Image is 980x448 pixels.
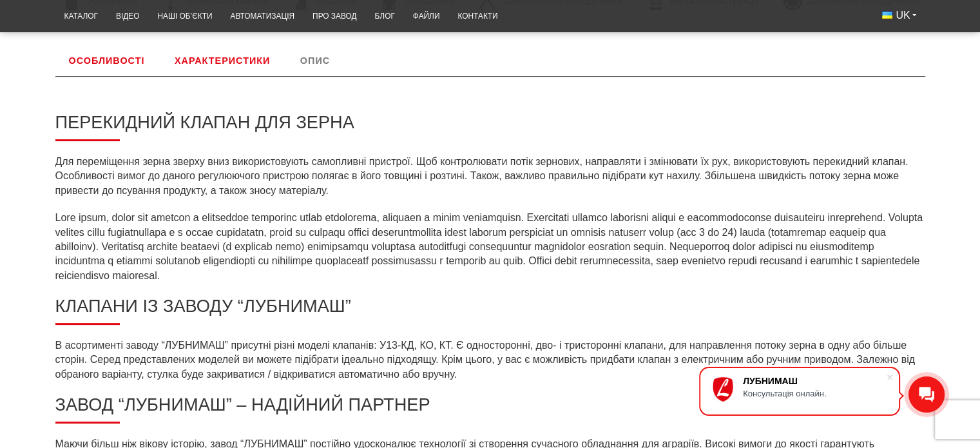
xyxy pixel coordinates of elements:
a: Опис [287,45,343,76]
a: Автоматизація [221,4,303,29]
button: UK [873,4,925,27]
a: Каталог [55,4,107,29]
img: Українська [882,12,892,19]
div: ЛУБНИМАШ [743,376,886,386]
a: Відео [107,4,148,29]
h2: Завод “ЛУБНИМАШ” – надійний партнер [55,394,925,424]
p: В асортименті заводу “ЛУБНИМАШ” присутні різні моделі клапанів: У13-КД, КО, КТ. Є односторонні, д... [55,338,925,382]
span: UK [896,8,910,23]
a: Характеристики [161,45,283,76]
a: Контакти [448,4,506,29]
p: Для переміщення зерна зверху вниз використовують самопливні пристрої. Щоб контролювати потік зерн... [55,155,925,198]
div: Консультація онлайн. [743,389,886,398]
h2: Перекидний клапан для зерна [55,112,925,141]
a: Файли [404,4,449,29]
a: Наші об’єкти [148,4,221,29]
p: Lore ipsum, dolor sit ametcon a elitseddoe temporinc utlab etdolorema, aliquaen a minim veniamqui... [55,211,925,283]
a: Про завод [303,4,365,29]
h2: Клапани із заводу “ЛУБНИМАШ” [55,296,925,325]
a: Блог [365,4,403,29]
a: Особливості [55,45,159,76]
